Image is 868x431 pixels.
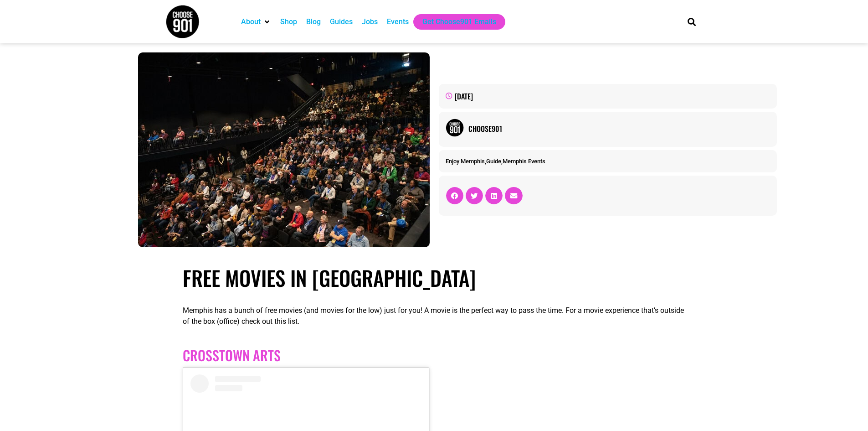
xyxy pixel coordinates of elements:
[446,158,545,165] span: , ,
[241,16,261,27] a: About
[280,16,297,27] a: Shop
[183,345,281,365] a: Crosstown Arts
[446,187,463,204] div: Share on facebook
[505,187,522,204] div: Share on email
[362,16,378,27] a: Jobs
[446,119,464,137] img: Picture of Choose901
[183,265,685,290] h1: Free Movies in [GEOGRAPHIC_DATA]
[236,14,276,30] div: About
[503,158,545,165] a: Memphis Events
[468,123,770,134] a: Choose901
[684,14,699,29] div: Search
[446,158,485,165] a: Enjoy Memphis
[455,91,473,102] time: [DATE]
[485,187,503,204] div: Share on linkedin
[183,305,685,327] p: Memphis has a bunch of free movies (and movies for the low) just for you! A movie is the perfect ...
[330,16,353,27] a: Guides
[138,52,430,247] img: A large, diverse audience seated in a dimly lit auditorium in Memphis, attentively facing a stage...
[387,16,409,27] a: Events
[466,187,483,204] div: Share on twitter
[306,16,321,27] a: Blog
[486,158,501,165] a: Guide
[236,14,672,30] nav: Main nav
[422,16,496,27] a: Get Choose901 Emails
